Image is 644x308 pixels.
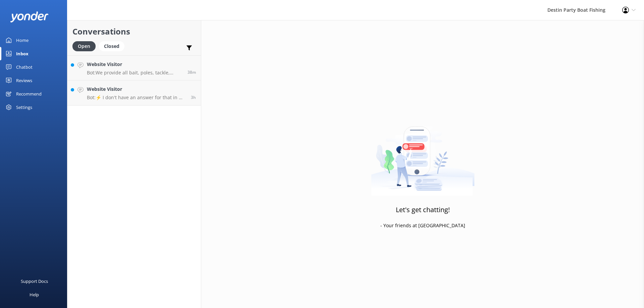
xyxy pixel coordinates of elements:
[67,80,201,106] a: Website VisitorBot:⚡ I don't have an answer for that in my knowledge base. Please try and rephras...
[16,47,29,60] div: Inbox
[371,112,475,196] img: artwork of a man stealing a conversation from at giant smartphone
[16,101,32,114] div: Settings
[99,41,124,51] div: Closed
[10,11,49,22] img: yonder-white-logo.png
[191,95,196,100] span: Sep 30 2025 07:55am (UTC -05:00) America/Cancun
[16,87,42,101] div: Recommend
[16,60,33,74] div: Chatbot
[187,69,196,75] span: Sep 30 2025 10:31am (UTC -05:00) America/Cancun
[87,61,182,68] h4: Website Visitor
[72,41,96,51] div: Open
[380,222,465,229] p: - Your friends at [GEOGRAPHIC_DATA]
[30,288,39,301] div: Help
[99,42,128,50] a: Closed
[396,204,450,215] h3: Let's get chatting!
[16,74,32,87] div: Reviews
[87,95,186,101] p: Bot: ⚡ I don't have an answer for that in my knowledge base. Please try and rephrase your questio...
[87,85,186,93] h4: Website Visitor
[72,42,99,50] a: Open
[72,25,196,38] h2: Conversations
[16,34,29,47] div: Home
[87,70,182,76] p: Bot: We provide all bait, poles, tackle, licenses, and ice to keep fish cold on the boat. You sho...
[21,274,48,288] div: Support Docs
[67,55,201,80] a: Website VisitorBot:We provide all bait, poles, tackle, licenses, and ice to keep fish cold on the...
